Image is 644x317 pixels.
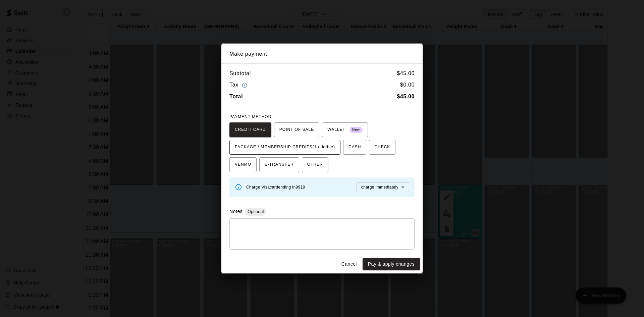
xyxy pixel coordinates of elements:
[235,159,251,170] span: VENMO
[246,185,305,190] span: Charge Visa card ending in 9919
[397,69,415,78] h6: $ 45.00
[400,81,415,90] h6: $ 0.00
[279,124,314,135] span: POINT OF SALE
[229,81,249,90] h6: Tax
[350,125,363,135] span: New
[229,69,251,78] h6: Subtotal
[322,122,368,137] button: WALLET New
[363,258,420,270] button: Pay & apply changes
[361,185,398,190] span: charge immediately
[397,94,415,99] b: $ 45.00
[302,157,328,172] button: OTHER
[259,157,299,172] button: E-TRANSFER
[235,124,266,135] span: CREDIT CARD
[265,159,294,170] span: E-TRANSFER
[229,140,340,155] button: PACKAGE / MEMBERSHIP CREDITS(1 eligible)
[235,142,335,153] span: PACKAGE / MEMBERSHIP CREDITS (1 eligible)
[307,159,323,170] span: OTHER
[229,94,243,99] b: Total
[343,140,366,155] button: CASH
[348,142,361,153] span: CASH
[274,122,319,137] button: POINT OF SALE
[229,122,271,137] button: CREDIT CARD
[338,258,360,270] button: Cancel
[327,124,363,135] span: WALLET
[229,209,243,214] label: Notes
[221,44,423,64] h2: Make payment
[374,142,390,153] span: CHECK
[245,209,266,214] span: Optional
[229,114,271,119] span: PAYMENT METHOD
[229,157,257,172] button: VENMO
[369,140,395,155] button: CHECK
